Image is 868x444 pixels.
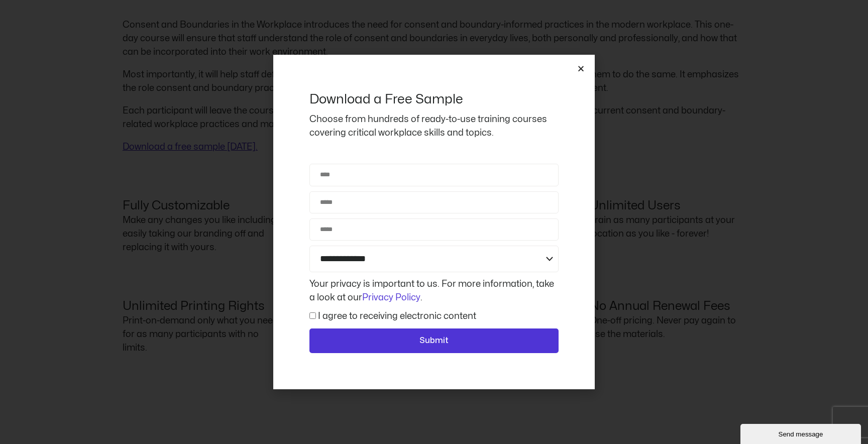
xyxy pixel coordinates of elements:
[419,335,449,348] span: Submit
[309,91,559,108] h2: Download a Free Sample
[362,293,420,302] a: Privacy Policy
[740,422,863,444] iframe: chat widget
[318,312,476,320] label: I agree to receiving electronic content
[577,65,585,72] a: Close
[307,277,561,304] div: Your privacy is important to us. For more information, take a look at our .
[309,113,559,140] p: Choose from hundreds of ready-to-use training courses covering critical workplace skills and topics.
[309,328,559,354] button: Submit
